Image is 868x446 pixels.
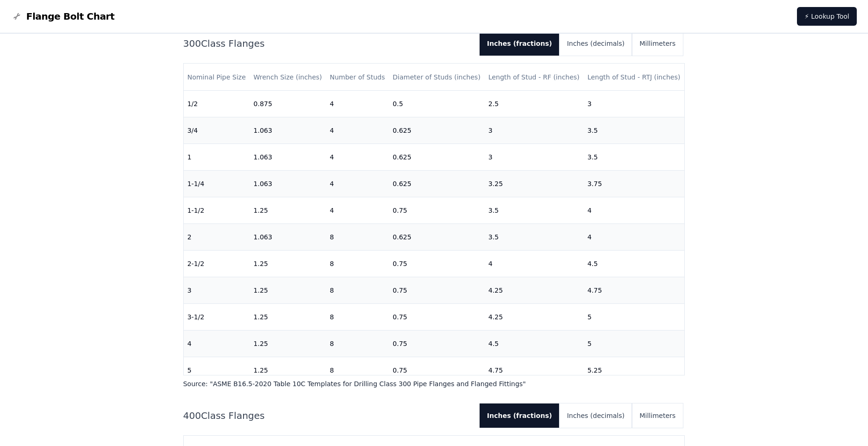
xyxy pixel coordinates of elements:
td: 4.25 [485,303,584,330]
td: 5 [584,330,685,357]
td: 3.5 [485,197,584,223]
button: Inches (fractions) [480,403,560,428]
button: Inches (decimals) [560,31,632,56]
td: 1/2 [184,90,250,117]
td: 0.75 [389,250,485,277]
td: 0.5 [389,90,485,117]
th: Length of Stud - RTJ (inches) [584,64,685,90]
td: 0.625 [389,170,485,197]
td: 4.75 [485,357,584,383]
td: 4 [584,223,685,250]
button: Inches (fractions) [480,31,560,56]
td: 1.25 [250,330,326,357]
td: 1-1/2 [184,197,250,223]
td: 5 [584,303,685,330]
td: 5.25 [584,357,685,383]
td: 4 [184,330,250,357]
button: Inches (decimals) [560,403,632,428]
td: 2 [184,223,250,250]
th: Number of Studs [326,64,389,90]
a: ⚡ Lookup Tool [797,7,857,26]
td: 3 [485,144,584,170]
td: 8 [326,277,389,303]
td: 0.75 [389,197,485,223]
td: 1 [184,144,250,170]
td: 1.25 [250,303,326,330]
td: 0.625 [389,117,485,144]
th: Length of Stud - RF (inches) [485,64,584,90]
th: Diameter of Studs (inches) [389,64,485,90]
td: 2-1/2 [184,250,250,277]
td: 3.25 [485,170,584,197]
td: 1.25 [250,357,326,383]
td: 2.5 [485,90,584,117]
td: 3.5 [485,223,584,250]
td: 0.625 [389,144,485,170]
td: 3-1/2 [184,303,250,330]
td: 1.25 [250,250,326,277]
td: 4 [584,197,685,223]
a: Flange Bolt Chart LogoFlange Bolt Chart [11,10,115,23]
td: 0.75 [389,303,485,330]
td: 8 [326,330,389,357]
td: 3.75 [584,170,685,197]
td: 0.75 [389,277,485,303]
td: 3 [184,277,250,303]
td: 4 [485,250,584,277]
td: 3.5 [584,117,685,144]
td: 1.25 [250,197,326,223]
td: 1.063 [250,144,326,170]
td: 4 [326,117,389,144]
td: 0.75 [389,330,485,357]
td: 0.875 [250,90,326,117]
td: 8 [326,357,389,383]
td: 3 [485,117,584,144]
th: Wrench Size (inches) [250,64,326,90]
button: Millimeters [632,31,683,56]
td: 1.063 [250,117,326,144]
p: Source: " ASME B16.5-2020 Table 10C Templates for Drilling Class 300 Pipe Flanges and Flanged Fit... [183,379,685,388]
td: 1.063 [250,170,326,197]
td: 8 [326,223,389,250]
h2: 300 Class Flanges [183,37,472,50]
td: 3.5 [584,144,685,170]
td: 8 [326,303,389,330]
td: 4.5 [584,250,685,277]
img: Flange Bolt Chart Logo [11,11,22,22]
td: 1.25 [250,277,326,303]
td: 4.25 [485,277,584,303]
th: Nominal Pipe Size [184,64,250,90]
td: 0.625 [389,223,485,250]
td: 4 [326,144,389,170]
h2: 400 Class Flanges [183,409,472,422]
span: Flange Bolt Chart [26,10,115,23]
td: 1.063 [250,223,326,250]
td: 5 [184,357,250,383]
td: 3/4 [184,117,250,144]
td: 4.75 [584,277,685,303]
td: 4 [326,90,389,117]
td: 0.75 [389,357,485,383]
button: Millimeters [632,403,683,428]
td: 4 [326,170,389,197]
td: 1-1/4 [184,170,250,197]
td: 4.5 [485,330,584,357]
td: 4 [326,197,389,223]
td: 8 [326,250,389,277]
td: 3 [584,90,685,117]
